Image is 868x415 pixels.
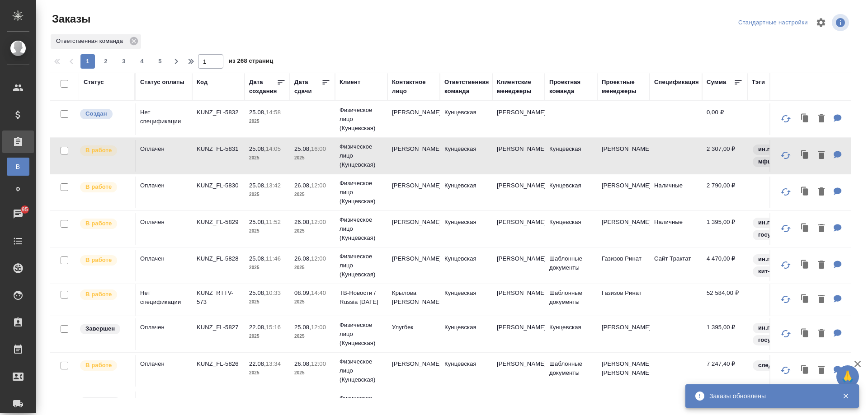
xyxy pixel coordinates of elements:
td: 7 247,40 ₽ [702,355,747,387]
div: Дата создания [249,78,277,96]
p: 2025 [249,227,285,236]
div: Спецификация [654,78,699,87]
div: Выставляет КМ при направлении счета или после выполнения всех работ/сдачи заказа клиенту. Окончат... [79,323,130,335]
td: 2 790,00 ₽ [702,177,747,208]
p: 22.08, [249,324,266,331]
p: 25.08, [249,219,266,225]
p: 22.08, [294,397,311,404]
p: KUNZ_FL-5830 [197,181,240,190]
p: Завершен [85,397,115,406]
td: Кунцевская [440,355,492,387]
p: Физическое лицо (Кунцевская) [340,321,383,348]
div: Клиентские менеджеры [497,78,540,96]
p: 12:00 [311,360,326,367]
td: Улугбек [387,318,440,350]
td: Кунцевская [440,284,492,316]
button: Удалить [814,219,829,238]
button: Удалить [814,110,829,128]
span: 4 [135,57,149,66]
td: Кунцевская [545,318,597,350]
td: [PERSON_NAME] [387,213,440,245]
p: 2025 [294,298,330,307]
p: 26.08, [294,255,311,262]
td: Кунцевская [545,213,597,245]
div: Статус оплаты [140,78,184,87]
td: Кунцевская [440,177,492,208]
p: 2025 [249,263,285,272]
td: Кунцевская [440,103,492,135]
td: 1 395,00 ₽ [702,213,747,245]
p: Физическое лицо (Кунцевская) [340,252,383,279]
p: ТВ-Новости / Russia [DATE] [340,289,383,307]
span: 5 [153,57,167,66]
td: Нет спецификации [136,284,192,316]
p: ин.паспорт [758,218,791,227]
p: 2025 [249,154,285,163]
td: Кунцевская [545,140,597,172]
div: ин.паспорт, узб-рус, госуслуги [752,322,851,346]
p: 15:16 [266,324,281,331]
p: 25.08, [294,324,311,331]
p: 12:00 [311,182,326,189]
td: [PERSON_NAME] [387,103,440,135]
td: Наличные [650,213,702,245]
p: ин.паспорт [758,145,791,154]
div: Выставляет ПМ после принятия заказа от КМа [79,254,130,266]
button: Удалить [814,183,829,201]
p: 11:46 [266,255,281,262]
span: Посмотреть информацию [832,14,851,31]
p: 08.09, [294,289,311,296]
span: В [11,162,25,171]
button: 3 [117,54,131,69]
button: Удалить [814,325,829,343]
p: 22.08, [249,397,266,404]
p: Завершен [85,324,115,333]
td: Кунцевская [440,213,492,245]
td: [PERSON_NAME] [492,103,545,135]
td: Шаблонные документы [545,250,597,281]
button: Обновить [775,254,797,276]
p: Ответственная команда [56,37,126,46]
p: KUNZ_RTTV-573 [197,289,240,307]
span: Заказы [50,12,90,26]
td: [PERSON_NAME] [492,177,545,208]
p: KUNZ_FL-5829 [197,218,240,227]
p: 2025 [294,190,330,199]
p: 25.08, [249,145,266,152]
button: Клонировать [797,146,814,165]
p: 13:03 [266,397,281,404]
p: Физическое лицо (Кунцевская) [340,179,383,206]
button: 2 [99,54,113,69]
td: 4 470,00 ₽ [702,250,747,281]
p: ин.паспорт [758,255,791,264]
span: 🙏 [840,367,855,386]
div: Проектная команда [549,78,593,96]
td: [PERSON_NAME] [492,213,545,245]
p: 2025 [294,332,330,341]
td: Кунцевская [545,177,597,208]
td: [PERSON_NAME] [492,355,545,387]
button: 4 [135,54,149,69]
td: [PERSON_NAME] [387,177,440,208]
p: 25.08, [294,145,311,152]
span: Ф [11,185,25,194]
p: 26.08, [294,182,311,189]
button: Клонировать [797,219,814,238]
td: 2 307,00 ₽ [702,140,747,172]
span: 2 [99,57,113,66]
p: мфц [758,157,771,166]
td: Газизов Ринат [597,250,650,281]
p: В работе [85,361,112,370]
p: 11:52 [266,219,281,225]
div: Дата сдачи [294,78,321,96]
td: Оплачен [136,177,192,208]
button: 5 [153,54,167,69]
span: из 268 страниц [229,56,273,69]
p: 22.08, [249,360,266,367]
td: Шаблонные документы [545,284,597,316]
div: ин.паспорт, тур-рус, мфц [752,144,851,168]
p: 25.08, [249,109,266,116]
div: Тэги [752,78,765,87]
div: ин.паспорт, ВУ, кит-рус [752,253,851,278]
div: Выставляется автоматически при создании заказа [79,108,130,120]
